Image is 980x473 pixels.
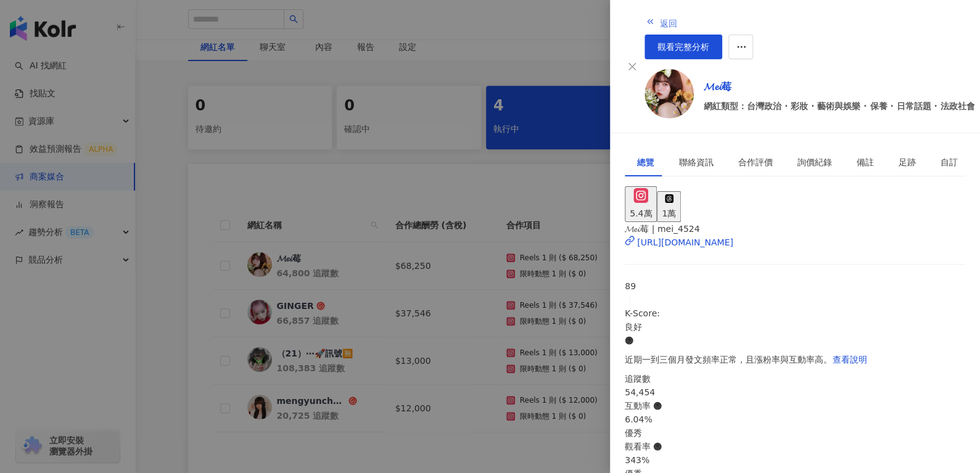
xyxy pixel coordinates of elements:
div: 良好 [625,320,965,334]
span: 𝓜𝓮𝓲莓 | mei_4524 [625,224,699,234]
a: 𝓜𝓮𝓲莓 [704,80,974,94]
button: 查看說明 [832,347,868,372]
div: 合作評價 [738,155,773,169]
span: 觀看完整分析 [657,42,709,52]
span: 查看說明 [833,355,867,364]
span: close [627,62,637,72]
div: 足跡 [899,155,916,169]
a: KOL Avatar [644,69,694,123]
div: 54,454 [625,385,965,399]
div: 5.4萬 [630,207,652,220]
button: 返回 [644,10,678,35]
div: 自訂 [941,155,958,169]
div: 詢價紀錄 [797,155,832,169]
div: 追蹤數 [625,372,965,385]
div: 近期一到三個月發文頻率正常，且漲粉率與互動率高。 [625,347,965,372]
div: K-Score : [625,306,965,347]
a: 觀看完整分析 [644,35,722,59]
div: 聯絡資訊 [679,155,714,169]
div: [URL][DOMAIN_NAME] [637,236,733,249]
div: 343% [625,453,965,467]
button: Close [625,59,640,74]
div: 互動率 [625,399,965,413]
div: 總覽 [637,155,654,169]
a: [URL][DOMAIN_NAME] [625,236,965,249]
div: 觀看率 [625,440,965,453]
div: 6.04% [625,413,965,426]
button: 5.4萬 [625,186,657,222]
div: 備註 [857,155,874,169]
span: 返回 [660,19,677,28]
span: 網紅類型：台灣政治 · 彩妝 · 藝術與娛樂 · 保養 · 日常話題 · 法政社會 [704,99,974,113]
img: KOL Avatar [644,69,694,118]
button: 1萬 [657,191,681,222]
div: 89 [625,279,965,293]
div: 1萬 [662,207,676,220]
div: 優秀 [625,426,965,440]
